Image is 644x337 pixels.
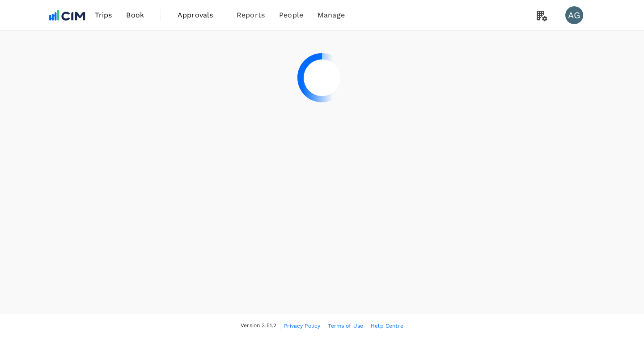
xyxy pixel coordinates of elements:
[126,10,144,21] span: Book
[237,10,265,21] span: Reports
[328,323,363,329] span: Terms of Use
[279,10,303,21] span: People
[371,321,403,331] a: Help Centre
[565,6,583,24] div: AG
[95,10,112,21] span: Trips
[328,321,363,331] a: Terms of Use
[284,323,320,329] span: Privacy Policy
[241,321,276,330] span: Version 3.51.2
[178,10,222,21] span: Approvals
[47,5,88,25] img: CIM ENVIRONMENTAL PTY LTD
[318,10,345,21] span: Manage
[371,323,403,329] span: Help Centre
[284,321,320,331] a: Privacy Policy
